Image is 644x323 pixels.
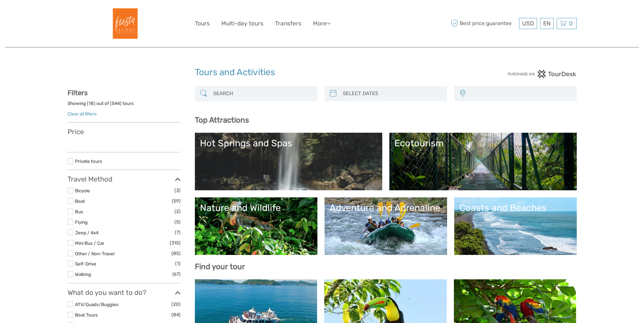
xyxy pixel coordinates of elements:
span: (67) [172,270,181,278]
span: (2) [174,208,181,215]
span: (59) [172,197,181,205]
a: Boat [75,198,85,204]
a: Ecotourism [394,138,572,185]
a: Mini Bus / Car [75,240,104,246]
a: Private tours [75,158,102,164]
input: SELECT DATES [340,88,444,100]
a: Boat Tours [75,312,98,318]
h3: Price [68,128,181,136]
span: USD [522,20,534,27]
span: (3) [174,187,181,194]
a: Multi-day tours [221,19,263,28]
a: Other / Non-Travel [75,251,114,256]
div: Showing ( ) out of ( ) tours [68,100,181,111]
div: Coasts and Beaches [459,202,572,213]
div: Ecotourism [394,138,572,149]
b: Top Attractions [195,115,249,125]
a: Nature and Wildlife [200,202,312,250]
span: (7) [175,229,181,236]
span: (5) [174,218,181,226]
div: EN [540,18,554,29]
a: Transfers [275,19,301,28]
span: (315) [170,239,181,247]
a: Flying [75,219,88,225]
span: (1) [175,260,181,267]
a: Hot Springs and Spas [200,138,377,185]
div: Hot Springs and Spas [200,138,377,149]
input: SEARCH [210,88,314,100]
h3: What do you want to do? [68,288,181,297]
a: Bus [75,209,83,214]
a: ATV/Quads/Buggies [75,302,118,307]
span: Best price guarantee [449,18,517,29]
a: Adventure and Adrenaline [330,202,442,250]
span: (85) [171,250,181,257]
img: PurchaseViaTourDesk.png [508,70,576,78]
a: Clear all filters [68,111,97,116]
a: Walking [75,272,91,277]
h1: Tours and Activities [195,67,449,78]
strong: Filters [68,89,88,97]
a: Tours [195,19,210,28]
a: More [313,19,331,28]
label: 18 [89,100,94,107]
a: Jeep / 4x4 [75,230,98,235]
a: Self-Drive [75,261,96,266]
h3: Travel Method [68,175,181,183]
div: Nature and Wildlife [200,202,312,213]
span: (20) [171,300,181,308]
span: 0 [568,20,574,27]
div: Adventure and Adrenaline [330,202,442,213]
label: 544 [112,100,120,107]
span: (84) [171,311,181,319]
img: Fiesta Resort [106,5,143,42]
a: Bicycle [75,188,90,193]
b: Find your tour [195,262,245,271]
a: Coasts and Beaches [459,202,572,250]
